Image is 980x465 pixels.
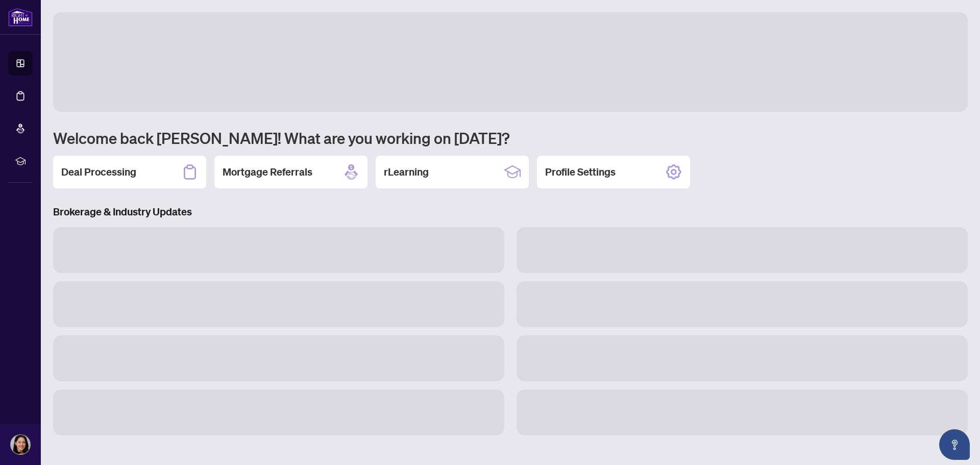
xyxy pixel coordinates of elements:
img: Profile Icon [11,435,30,454]
button: Open asap [939,429,970,460]
h2: Mortgage Referrals [223,165,312,179]
h3: Brokerage & Industry Updates [53,205,968,219]
h1: Welcome back [PERSON_NAME]! What are you working on [DATE]? [53,128,968,148]
h2: rLearning [384,165,429,179]
h2: Deal Processing [61,165,136,179]
img: logo [8,8,33,27]
h2: Profile Settings [545,165,616,179]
